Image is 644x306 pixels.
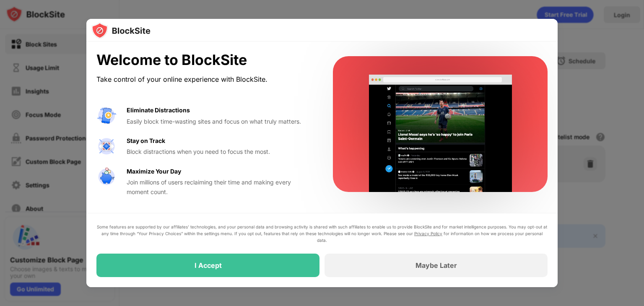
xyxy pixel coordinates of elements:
div: Eliminate Distractions [127,106,190,115]
img: value-safe-time.svg [96,167,117,187]
div: Block distractions when you need to focus the most. [127,147,313,156]
div: Easily block time-wasting sites and focus on what truly matters. [127,117,313,126]
div: I Accept [195,261,222,270]
div: Maximize Your Day [127,167,181,176]
div: Some features are supported by our affiliates’ technologies, and your personal data and browsing ... [96,223,548,244]
a: Privacy Policy [414,231,442,236]
img: logo-blocksite.svg [91,22,151,39]
div: Maybe Later [415,261,457,270]
img: value-focus.svg [96,136,117,156]
div: Welcome to BlockSite [96,52,313,69]
div: Take control of your online experience with BlockSite. [96,73,313,86]
div: Join millions of users reclaiming their time and making every moment count. [127,178,313,197]
img: value-avoid-distractions.svg [96,106,117,126]
div: Stay on Track [127,136,165,145]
